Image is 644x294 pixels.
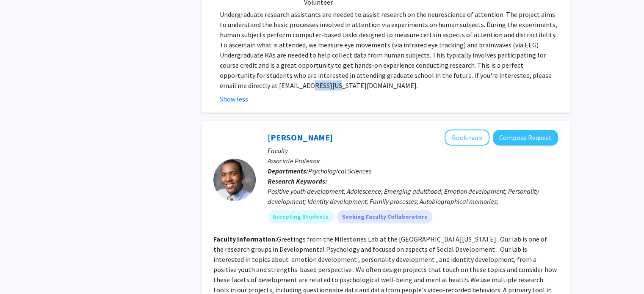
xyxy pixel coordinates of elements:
[268,156,558,166] p: Associate Professor
[220,94,248,104] button: Show less
[268,186,558,206] div: Positive youth development; Adolescence; Emerging adulthood; Emotion development; Personality dev...
[220,9,558,91] p: Undergraduate research assistants are needed to assist research on the neuroscience of attention....
[268,210,334,223] mat-chip: Accepting Students
[337,210,432,223] mat-chip: Seeking Faculty Collaborators
[268,177,327,185] b: Research Keywords:
[6,256,36,288] iframe: Chat
[268,132,333,143] a: [PERSON_NAME]
[268,167,308,175] b: Departments:
[213,235,277,243] b: Faculty Information:
[308,167,371,175] span: Psychological Sciences
[493,130,558,146] button: Compose Request to Jordan Booker
[268,146,558,156] p: Faculty
[445,129,489,146] button: Add Jordan Booker to Bookmarks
